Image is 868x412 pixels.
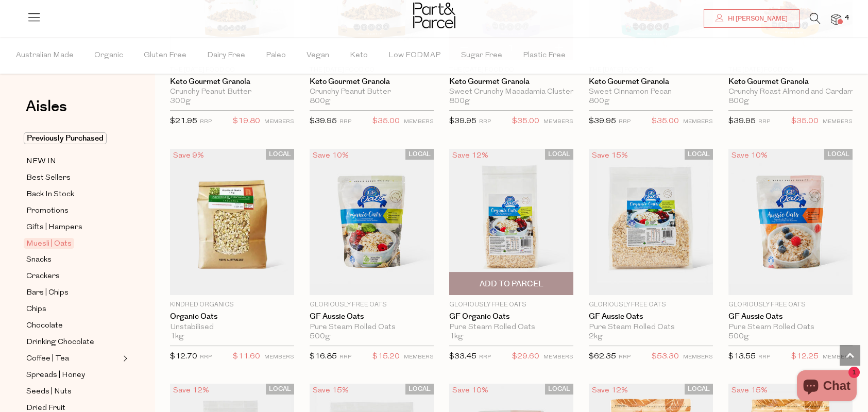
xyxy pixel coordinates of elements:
a: Crackers [26,270,120,283]
span: Organic [94,38,123,74]
span: Snacks [26,254,52,266]
small: MEMBERS [683,354,713,360]
span: Add To Parcel [480,279,543,289]
a: GF Aussie Oats [728,312,853,321]
small: RRP [479,119,491,125]
span: Keto [350,38,368,74]
small: RRP [758,119,770,125]
a: Keto Gourmet Granola [589,77,713,87]
a: GF Aussie Oats [589,312,713,321]
span: $39.95 [310,117,337,125]
div: Crunchy Roast Almond and Cardamom [728,88,853,97]
img: Organic Oats [170,149,294,296]
div: Unstabilised [170,323,294,332]
small: MEMBERS [543,354,573,360]
span: 800g [449,97,470,106]
span: Dairy Free [207,38,245,74]
a: Hi [PERSON_NAME] [704,9,799,28]
a: Spreads | Honey [26,369,120,382]
span: Paleo [266,38,286,74]
span: Drinking Chocolate [26,336,94,349]
a: GF Aussie Oats [310,312,434,321]
img: GF Aussie Oats [310,149,434,296]
a: Gifts | Hampers [26,221,120,234]
small: MEMBERS [404,354,434,360]
span: LOCAL [545,384,573,394]
span: Vegan [307,38,329,74]
p: Kindred Organics [170,300,294,310]
small: RRP [479,354,491,360]
p: Gloriously Free Oats [310,300,434,310]
div: Save 15% [589,149,631,163]
a: Organic Oats [170,312,294,321]
span: Gluten Free [144,38,186,74]
div: Crunchy Peanut Butter [170,88,294,97]
span: $15.20 [372,350,400,364]
span: $11.60 [233,350,260,364]
p: Gloriously Free Oats [589,300,713,310]
span: Coffee | Tea [26,353,69,365]
span: $19.80 [233,115,260,128]
span: 4 [842,13,852,23]
span: LOCAL [405,384,434,394]
span: Chips [26,303,46,316]
span: $53.30 [652,350,679,364]
a: Chocolate [26,319,120,332]
span: LOCAL [545,149,573,160]
div: Sweet Crunchy Macadamia Clusters [449,88,573,97]
span: 500g [310,332,330,341]
a: GF Organic Oats [449,312,573,321]
a: Keto Gourmet Granola [728,77,853,87]
small: MEMBERS [543,119,573,125]
span: $21.95 [170,117,197,125]
span: $13.55 [728,353,756,360]
span: $12.25 [791,350,819,364]
a: Keto Gourmet Granola [310,77,434,87]
span: Back In Stock [26,188,74,201]
span: $62.35 [589,353,616,360]
span: $12.70 [170,353,197,360]
a: Snacks [26,253,120,266]
span: LOCAL [266,384,294,394]
small: MEMBERS [264,119,294,125]
div: Save 10% [310,149,352,163]
a: Promotions [26,204,120,217]
div: Save 12% [589,384,631,398]
a: Muesli | Oats [26,237,120,250]
span: LOCAL [266,149,294,160]
span: 800g [728,97,749,106]
a: Keto Gourmet Granola [449,77,573,87]
small: RRP [758,354,770,360]
div: Pure Steam Rolled Oats [589,323,713,332]
a: NEW IN [26,155,120,168]
a: Previously Purchased [26,132,120,145]
span: Low FODMAP [388,38,440,74]
div: Sweet Cinnamon Pecan [589,88,713,97]
span: Seeds | Nuts [26,386,72,398]
img: GF Aussie Oats [728,149,853,296]
small: MEMBERS [823,354,853,360]
span: $39.95 [728,117,756,125]
a: Drinking Chocolate [26,336,120,349]
span: 500g [728,332,749,341]
div: Save 15% [310,384,352,398]
div: Save 12% [449,149,491,163]
span: Aisles [26,95,67,118]
span: LOCAL [824,149,853,160]
span: Sugar Free [461,38,502,74]
button: Add To Parcel [449,272,573,295]
span: 1kg [449,332,463,341]
small: RRP [200,119,212,125]
span: $39.95 [589,117,616,125]
small: RRP [200,354,212,360]
div: Pure Steam Rolled Oats [310,323,434,332]
small: MEMBERS [823,119,853,125]
span: $35.00 [791,115,819,128]
inbox-online-store-chat: Shopify online store chat [794,370,860,404]
div: Save 10% [449,384,491,398]
span: LOCAL [405,149,434,160]
img: GF Organic Oats [449,149,573,296]
span: 800g [589,97,609,106]
span: LOCAL [685,384,713,394]
span: 1kg [170,332,184,341]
